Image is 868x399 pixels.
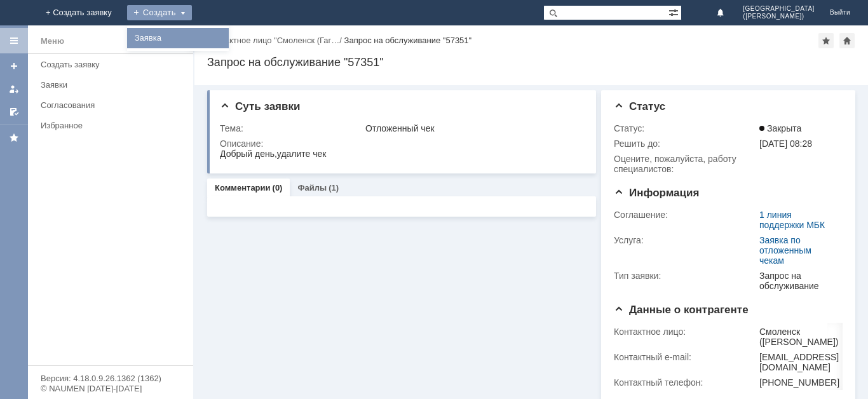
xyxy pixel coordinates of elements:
a: Контактное лицо "Смоленск (Гаг… [207,36,339,45]
div: (1) [329,183,339,193]
a: Мои заявки [4,79,24,99]
a: Мои согласования [4,102,24,122]
span: Закрыта [759,123,801,133]
div: / [207,36,344,45]
div: Создать заявку [41,60,186,69]
div: Меню [41,34,64,49]
a: Создать заявку [36,55,191,74]
div: Услуга: [614,235,757,245]
div: [PHONE_NUMBER] [759,377,839,388]
span: [GEOGRAPHIC_DATA] [743,5,815,13]
div: Oцените, пожалуйста, работу специалистов: [614,154,757,174]
span: Информация [614,187,699,199]
span: Данные о контрагенте [614,304,749,316]
a: 1 линия поддержки МБК [759,210,825,230]
div: Избранное [41,121,172,130]
div: Тема: [220,123,363,133]
a: Согласования [36,95,191,115]
span: [DATE] 08:28 [759,139,812,149]
div: Тип заявки: [614,271,757,281]
div: Смоленск ([PERSON_NAME]) [759,327,839,347]
a: Комментарии [215,183,271,193]
span: Суть заявки [220,100,300,112]
span: Расширенный поиск [668,6,681,18]
div: Сделать домашней страницей [839,33,855,48]
div: Запрос на обслуживание [759,271,837,291]
div: Статус: [614,123,757,133]
span: ([PERSON_NAME]) [743,13,815,20]
a: Заявка [130,30,226,46]
div: Запрос на обслуживание "57351" [207,56,855,69]
span: Статус [614,100,665,112]
div: Контактный e-mail: [614,352,757,362]
div: Решить до: [614,139,757,149]
div: Версия: 4.18.0.9.26.1362 (1362) [41,374,180,382]
div: Согласования [41,100,186,110]
a: Заявки [36,75,191,95]
div: Запрос на обслуживание "57351" [344,36,472,45]
div: (0) [273,183,283,193]
div: Описание: [220,139,582,149]
div: Контактный телефон: [614,377,757,388]
div: Добавить в избранное [818,33,834,48]
div: © NAUMEN [DATE]-[DATE] [41,384,180,393]
div: Заявки [41,80,186,90]
div: Контактное лицо: [614,327,757,337]
div: Соглашение: [614,210,757,220]
a: Создать заявку [4,56,24,76]
div: Создать [127,5,192,20]
a: Файлы [297,183,327,193]
div: Отложенный чек [365,123,580,133]
a: Заявка по отложенным чекам [759,235,811,266]
div: [EMAIL_ADDRESS][DOMAIN_NAME] [759,352,839,372]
